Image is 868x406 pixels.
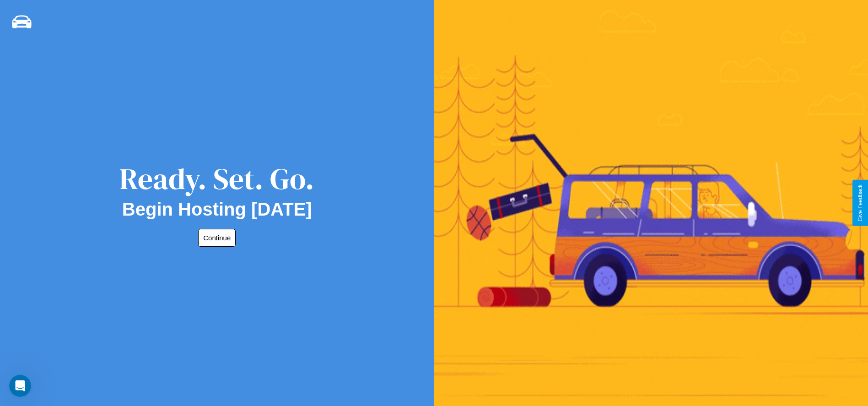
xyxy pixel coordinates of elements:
[119,158,314,199] div: Ready. Set. Go.
[198,229,236,247] button: Continue
[9,375,31,397] iframe: Intercom live chat
[857,184,863,222] div: Give Feedback
[122,199,312,220] h2: Begin Hosting [DATE]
